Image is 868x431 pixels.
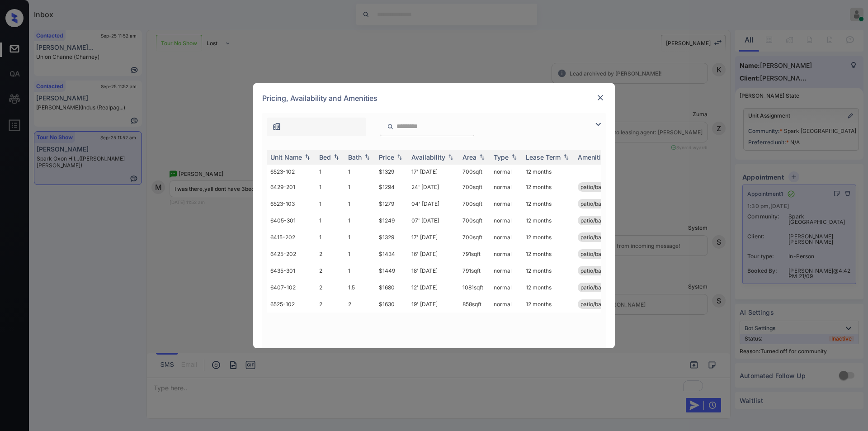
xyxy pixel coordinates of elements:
td: 12 months [522,296,574,313]
img: sorting [509,154,519,160]
td: $1630 [375,296,408,313]
td: normal [490,279,522,296]
span: patio/balcony [580,217,615,224]
td: normal [490,296,522,313]
td: 791 sqft [459,262,490,279]
div: Lease Term [526,153,561,161]
td: 700 sqft [459,212,490,229]
div: Area [462,153,476,161]
td: 17' [DATE] [408,165,459,179]
span: patio/balcony [580,200,615,207]
td: 1081 sqft [459,279,490,296]
td: 1 [344,229,375,246]
td: 858 sqft [459,296,490,313]
img: sorting [395,154,404,160]
td: 700 sqft [459,195,490,212]
div: Bath [348,153,362,161]
div: Price [379,153,394,161]
td: 1 [316,179,344,195]
img: sorting [446,154,455,160]
td: 18' [DATE] [408,262,459,279]
span: patio/balcony [580,184,615,190]
td: 6407-102 [267,279,316,296]
td: 700 sqft [459,229,490,246]
div: Amenities [578,153,608,161]
td: 1 [316,165,344,179]
td: 6523-103 [267,195,316,212]
td: normal [490,212,522,229]
td: 1.5 [344,279,375,296]
td: 12 months [522,229,574,246]
td: 07' [DATE] [408,212,459,229]
td: 1 [344,165,375,179]
div: Pricing, Availability and Amenities [253,83,615,113]
td: 6415-202 [267,229,316,246]
td: 24' [DATE] [408,179,459,195]
td: 1 [344,262,375,279]
span: patio/balcony [580,234,615,241]
td: $1294 [375,179,408,195]
td: 12 months [522,279,574,296]
td: 2 [344,296,375,313]
img: close [596,93,605,102]
div: Unit Name [270,153,302,161]
div: Availability [411,153,445,161]
td: $1329 [375,229,408,246]
td: 2 [316,246,344,262]
td: $1249 [375,212,408,229]
td: 1 [316,229,344,246]
td: 6429-201 [267,179,316,195]
td: 6435-301 [267,262,316,279]
td: normal [490,195,522,212]
td: 12 months [522,212,574,229]
img: sorting [332,154,341,160]
td: 6405-301 [267,212,316,229]
td: 1 [344,246,375,262]
span: patio/balcony [580,267,615,274]
td: 1 [344,212,375,229]
td: $1279 [375,195,408,212]
span: patio/balcony [580,301,615,308]
img: sorting [477,154,486,160]
td: 16' [DATE] [408,246,459,262]
td: 1 [344,195,375,212]
td: 12 months [522,262,574,279]
td: 2 [316,262,344,279]
td: $1329 [375,165,408,179]
td: 1 [344,179,375,195]
img: icon-zuma [272,122,281,131]
td: 6425-202 [267,246,316,262]
td: 700 sqft [459,179,490,195]
td: 19' [DATE] [408,296,459,313]
td: 6523-102 [267,165,316,179]
td: 1 [316,195,344,212]
span: patio/balcony [580,251,615,257]
td: $1434 [375,246,408,262]
img: sorting [303,154,312,160]
span: patio/balcony [580,284,615,291]
td: normal [490,165,522,179]
img: sorting [363,154,372,160]
td: 2 [316,296,344,313]
td: $1680 [375,279,408,296]
td: 2 [316,279,344,296]
td: 12 months [522,165,574,179]
td: 17' [DATE] [408,229,459,246]
td: 12' [DATE] [408,279,459,296]
td: 6525-102 [267,296,316,313]
img: icon-zuma [593,119,604,130]
img: sorting [561,154,571,160]
td: $1449 [375,262,408,279]
td: 04' [DATE] [408,195,459,212]
td: 791 sqft [459,246,490,262]
td: 12 months [522,195,574,212]
div: Bed [319,153,331,161]
img: icon-zuma [387,123,394,131]
td: normal [490,179,522,195]
td: normal [490,229,522,246]
td: 1 [316,212,344,229]
div: Type [494,153,509,161]
td: normal [490,262,522,279]
td: 700 sqft [459,165,490,179]
td: 12 months [522,246,574,262]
